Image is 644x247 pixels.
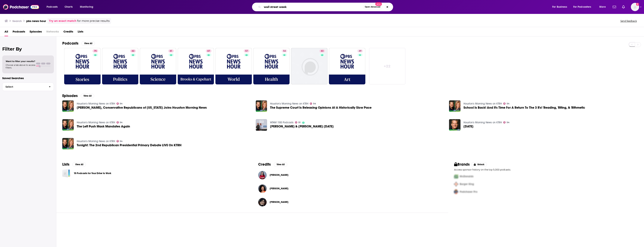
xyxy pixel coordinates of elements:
a: 49 [329,48,365,84]
a: 15 Podcasts for Your Drive to Work [62,169,71,177]
a: Houston's Morning News on KTRH [463,121,502,124]
a: 67 [178,48,214,84]
span: For Business [552,4,567,10]
button: View All [274,162,287,167]
button: open menu [550,4,572,10]
span: [DATE] [463,125,473,128]
img: First Pro Logo [453,173,460,180]
a: 54 [282,49,287,52]
a: 75 [93,49,98,52]
a: School Is Back! And It's Time For A Return To The 3 R's! 'Reading, 'Riting, & 'Rithmetic [463,106,585,109]
a: 54 [117,121,123,123]
a: 49 [357,49,363,52]
a: Tonight: The 2nd Republican Presidential Primary Debate LIVE On KTRH [77,144,181,147]
h2: Lists [62,162,69,167]
span: 54 [120,122,123,123]
span: Episodes [30,29,42,36]
span: 61 [170,49,172,53]
img: The Supreme Court Is Releasing Opinions At A Historically Slow Pace [256,100,267,112]
a: +22 [369,48,406,84]
a: The Supreme Court Is Releasing Opinions At A Historically Slow Pace [270,106,372,109]
button: open menu [44,4,62,10]
img: Podchaser - Follow, Share and Rate Podcasts [3,3,39,11]
a: Houston's Morning News on KTRH [463,102,502,105]
span: 54 [120,140,123,142]
button: Show profile menu [631,3,639,11]
a: Laura Barrón-López [270,187,288,190]
a: 57 [244,49,249,52]
p: Saved Searches [2,76,54,80]
a: Lists [78,29,83,36]
a: Houston's Morning News on KTRH [77,140,115,143]
button: Select [2,83,54,91]
button: View All [72,162,86,167]
a: Wills & Snyder Friday, 05/02/25 [256,119,267,131]
a: Credits [63,29,73,36]
a: ListsView All [62,162,86,167]
span: 54 [313,103,316,105]
h3: pbs news hour [26,19,46,23]
img: Tuesday, June 18th, 2024 [449,119,460,131]
span: Want to filter your results? [6,60,35,63]
span: 54 [120,103,123,105]
span: Networks [46,29,59,36]
img: Susan Berfield [258,198,267,206]
span: 51 [298,122,300,123]
img: Third Pro Logo [453,188,460,196]
a: Houston's Morning News on KTRH [77,121,115,124]
span: New [375,2,382,6]
a: Ali Rogin [258,171,267,179]
img: Laura Barrón-López [258,184,267,193]
h2: Credits [258,162,271,167]
span: [PERSON_NAME] [270,187,288,190]
a: Houston's Morning News on KTRH [77,102,115,105]
a: PodcastsView All [62,41,95,46]
span: [PERSON_NAME] & [PERSON_NAME] [DATE] [270,125,334,128]
span: Charts [65,4,73,10]
img: Second Pro Logo [453,180,460,188]
a: 67 [206,49,211,52]
a: Tuesday, June 18th, 2024 [463,125,473,128]
span: [PERSON_NAME] [270,201,288,204]
span: Monitoring [80,4,93,10]
a: 15 Podcasts for Your Drive to Work [74,171,111,175]
a: 54 [503,121,509,123]
h2: Podcasts [62,41,78,46]
h2: Filter By [2,46,54,52]
a: Charts [62,4,75,10]
a: 62 [130,49,136,52]
a: All [5,29,8,36]
span: For Podcasters [573,4,591,10]
a: CreditsView All [258,162,287,167]
a: WTAM 1100 Podcasts [270,121,293,124]
span: Podcasts [13,29,25,36]
span: 67 [207,49,210,53]
a: Ali Rogin [270,174,288,177]
p: Access sponsor history on the top 5,000 podcasts. [454,168,638,171]
a: Jared Woodfill, Conservative Republicans of Texas Joins Houston Morning News [62,100,74,112]
span: 63 [321,49,324,53]
span: Burger King [460,183,474,186]
button: Open AdvancedNew [363,5,382,9]
img: The Left Push Mask Mandates Again [62,119,74,131]
div: Search podcasts, credits, & more... [256,3,397,11]
a: Houston's Morning News on KTRH [270,102,308,105]
span: Choose a tab above to access filters. [6,64,35,69]
span: Open Advanced [365,6,380,8]
button: open menu [597,4,610,10]
button: Send feedback [619,19,638,23]
a: 75 [64,48,101,84]
span: Select [2,86,46,88]
a: 63 [291,48,327,84]
button: View All [81,94,94,98]
a: 51 [295,121,300,123]
input: Search podcasts, credits, & more... [262,4,363,10]
span: 75 [94,49,97,53]
img: School Is Back! And It's Time For A Return To The 3 R's! 'Reading, 'Riting, & 'Rithmetic [449,100,460,112]
a: EpisodesView All [62,93,94,98]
